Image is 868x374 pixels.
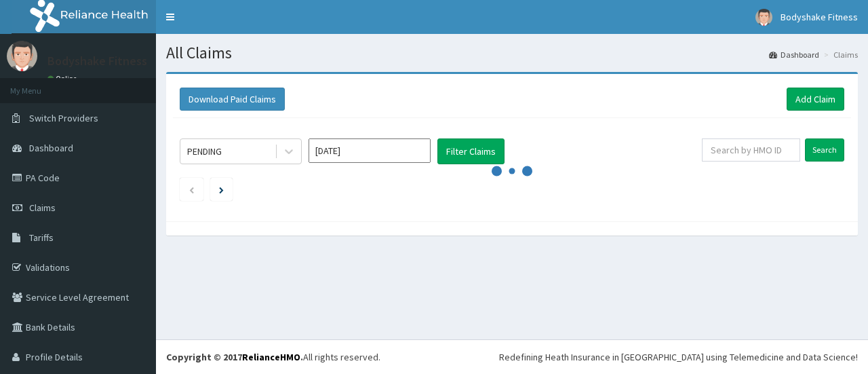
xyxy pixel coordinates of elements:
[7,41,37,71] img: User Image
[156,339,868,374] footer: All rights reserved.
[29,231,54,244] span: Tariffs
[499,350,858,364] div: Redefining Heath Insurance in [GEOGRAPHIC_DATA] using Telemedicine and Data Science!
[309,138,431,163] input: Select Month and Year
[166,351,303,363] strong: Copyright © 2017 .
[242,351,300,363] a: RelianceHMO
[47,74,80,83] a: Online
[189,183,195,195] a: Previous page
[755,9,772,26] img: User Image
[29,202,56,214] span: Claims
[492,151,532,191] svg: audio-loading
[29,142,73,154] span: Dashboard
[47,55,147,67] p: Bodyshake Fitness
[702,138,800,162] input: Search by HMO ID
[821,49,858,60] li: Claims
[805,138,844,162] input: Search
[219,183,224,195] a: Next page
[769,49,819,60] a: Dashboard
[180,88,285,111] button: Download Paid Claims
[787,88,844,111] a: Add Claim
[437,138,505,164] button: Filter Claims
[29,112,98,124] span: Switch Providers
[781,11,858,23] span: Bodyshake Fitness
[187,145,222,158] div: PENDING
[166,44,858,62] h1: All Claims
